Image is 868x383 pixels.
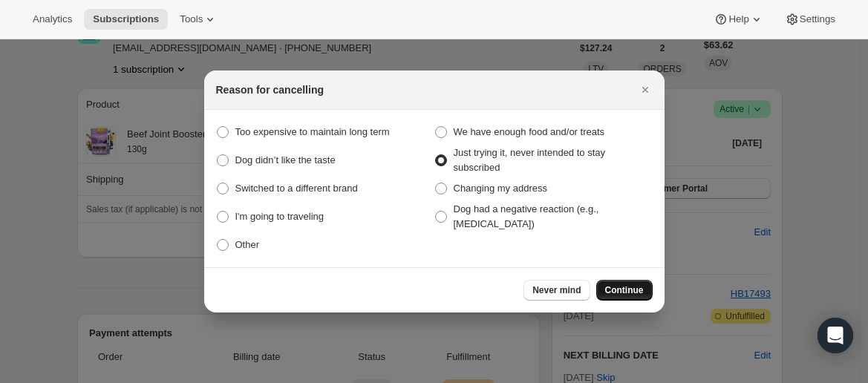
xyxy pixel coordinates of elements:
[171,9,226,30] button: Tools
[800,13,835,25] span: Settings
[705,9,772,30] button: Help
[454,203,599,229] span: Dog had a negative reaction (e.g., [MEDICAL_DATA])
[216,82,324,97] h2: Reason for cancelling
[532,284,581,296] span: Never mind
[235,154,336,166] span: Dog didn’t like the taste
[776,9,844,30] button: Settings
[454,147,606,173] span: Just trying it, never intended to stay subscribed
[454,126,605,137] span: We have enough food and/or treats
[596,280,653,301] button: Continue
[818,318,853,353] div: Open Intercom Messenger
[235,126,390,137] span: Too expensive to maintain long term
[180,13,203,25] span: Tools
[33,13,72,25] span: Analytics
[605,284,644,296] span: Continue
[84,9,168,30] button: Subscriptions
[635,79,656,100] button: Close
[235,239,260,250] span: Other
[93,13,159,25] span: Subscriptions
[235,211,324,222] span: I'm going to traveling
[24,9,81,30] button: Analytics
[235,183,358,194] span: Switched to a different brand
[454,183,547,194] span: Changing my address
[728,13,748,25] span: Help
[523,280,590,301] button: Never mind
